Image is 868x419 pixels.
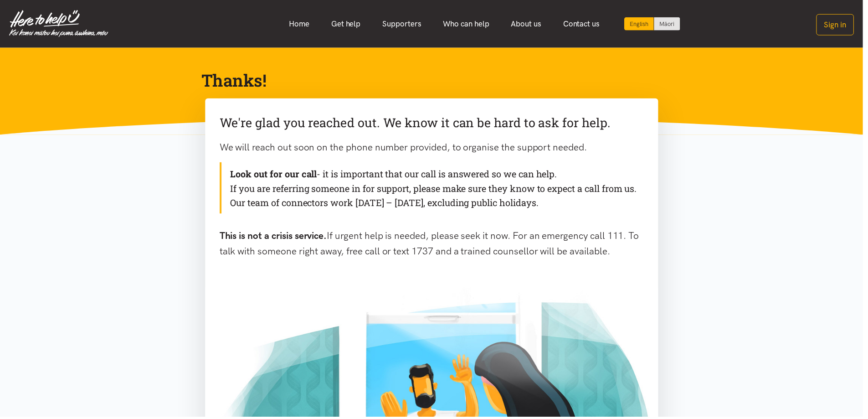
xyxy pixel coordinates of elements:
[555,14,614,34] a: Contact us
[221,229,647,260] p: If urgent help is needed, please seek it now. For an emergency call 111. To talk with someone rig...
[9,10,109,37] img: Home
[658,17,684,31] a: Switch to Te Reo Māori
[435,14,503,34] a: Who can help
[221,163,647,215] div: - it is important that our call is answered so we can help. If you are referring someone in for s...
[821,14,859,36] button: Sign in
[374,14,435,34] a: Supporters
[203,70,651,92] h1: Thanks!
[221,114,647,134] p: We're glad you reached out. We know it can be hard to ask for help.
[322,14,374,34] a: Get help
[221,140,647,156] p: We will reach out soon on the phone number provided, to organise the support needed.
[628,17,684,31] div: Language toggle
[221,231,329,243] b: This is not a crisis service.
[628,17,658,31] div: Current language
[280,14,322,34] a: Home
[232,169,319,181] b: Look out for our call
[503,14,555,34] a: About us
